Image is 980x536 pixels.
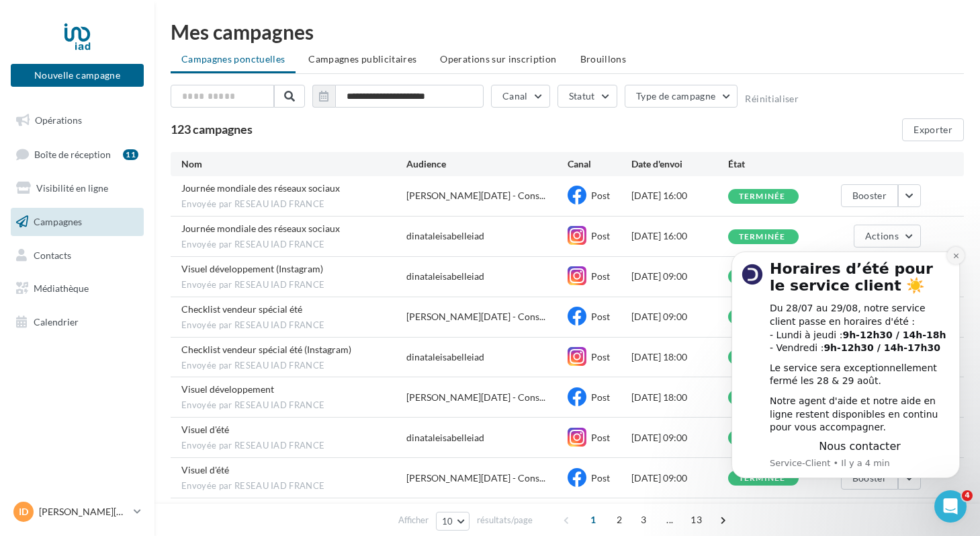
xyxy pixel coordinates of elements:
a: ID [PERSON_NAME][DATE] [11,499,144,525]
button: Nouvelle campagne [11,64,144,87]
span: Contacts [34,249,71,260]
span: Post [591,270,610,282]
span: Post [591,190,610,201]
span: Calendrier [34,316,79,328]
span: Actions [865,230,899,241]
span: résultats/page [477,514,533,527]
span: Envoyée par RESEAU IAD FRANCE [181,198,406,210]
span: ... [659,509,680,531]
a: Visibilité en ligne [8,174,146,202]
span: Campagnes [34,216,82,227]
span: 1 [582,509,604,531]
span: 13 [685,509,707,531]
a: Opérations [8,106,146,135]
span: Checklist vendeur spécial été (Instagram) [181,344,351,355]
div: Nom [181,157,406,171]
button: Booster [841,184,898,207]
span: Post [591,311,610,322]
span: ID [19,505,28,519]
span: Post [591,230,610,241]
span: Visuel d'été [181,464,229,475]
iframe: Intercom live chat [934,490,967,523]
span: Envoyée par RESEAU IAD FRANCE [181,239,406,251]
a: Campagnes [8,208,146,236]
span: Visibilité en ligne [36,182,108,194]
span: Post [591,351,610,362]
span: 10 [442,516,453,527]
button: Actions [854,225,921,247]
span: Visuel développement [181,383,274,395]
span: Envoyée par RESEAU IAD FRANCE [181,440,406,452]
span: Afficher [398,514,429,527]
div: [DATE] 09:00 [631,270,728,283]
span: Journée mondiale des réseaux sociaux [181,223,340,234]
span: [PERSON_NAME][DATE] - Cons... [406,471,545,485]
span: Visuel d'été [181,424,229,435]
span: Envoyée par RESEAU IAD FRANCE [181,279,406,291]
div: Canal [568,157,632,171]
p: [PERSON_NAME][DATE] [39,505,128,519]
span: Post [591,472,610,484]
span: Envoyée par RESEAU IAD FRANCE [181,399,406,412]
div: État [728,157,825,171]
div: Date d'envoi [631,157,728,171]
span: Envoyée par RESEAU IAD FRANCE [181,360,406,372]
span: Journée mondiale des réseaux sociaux [181,182,340,194]
span: [PERSON_NAME][DATE] - Cons... [406,310,545,323]
div: dinataleisabelleiad [406,350,484,364]
span: Post [591,432,610,443]
span: Post [591,391,610,403]
span: [PERSON_NAME][DATE] - Cons... [406,189,545,202]
span: Envoyée par RESEAU IAD FRANCE [181,480,406,492]
div: [DATE] 09:00 [631,431,728,445]
div: 11 [123,149,138,160]
span: Opérations [35,114,82,126]
span: Campagnes publicitaires [308,53,416,65]
div: [DATE] 09:00 [631,471,728,485]
span: Boîte de réception [34,148,111,159]
div: dinataleisabelleiad [406,270,484,283]
span: Médiathèque [34,282,89,294]
a: Médiathèque [8,274,146,303]
button: 10 [436,512,470,531]
button: Réinitialiser [745,93,799,104]
div: dinataleisabelleiad [406,229,484,243]
a: Contacts [8,241,146,270]
span: Operations sur inscription [440,53,556,65]
button: Statut [558,85,617,108]
button: Type de campagne [625,85,738,108]
a: Boîte de réception11 [8,140,146,169]
span: 2 [609,509,630,531]
span: 123 campagnes [171,122,253,137]
span: Checklist vendeur spécial été [181,303,302,315]
iframe: Intercom notifications message [711,231,980,500]
span: [PERSON_NAME][DATE] - Cons... [406,391,545,404]
span: 4 [962,490,973,501]
div: [DATE] 09:00 [631,310,728,323]
div: [DATE] 16:00 [631,229,728,243]
span: Visuel développement (Instagram) [181,263,323,274]
a: Calendrier [8,308,146,336]
span: Envoyée par RESEAU IAD FRANCE [181,319,406,332]
div: [DATE] 18:00 [631,350,728,364]
span: Brouillons [580,53,627,65]
div: [DATE] 16:00 [631,189,728,202]
button: Exporter [902,118,964,141]
div: terminée [739,192,786,201]
div: [DATE] 18:00 [631,391,728,404]
div: dinataleisabelleiad [406,431,484,445]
